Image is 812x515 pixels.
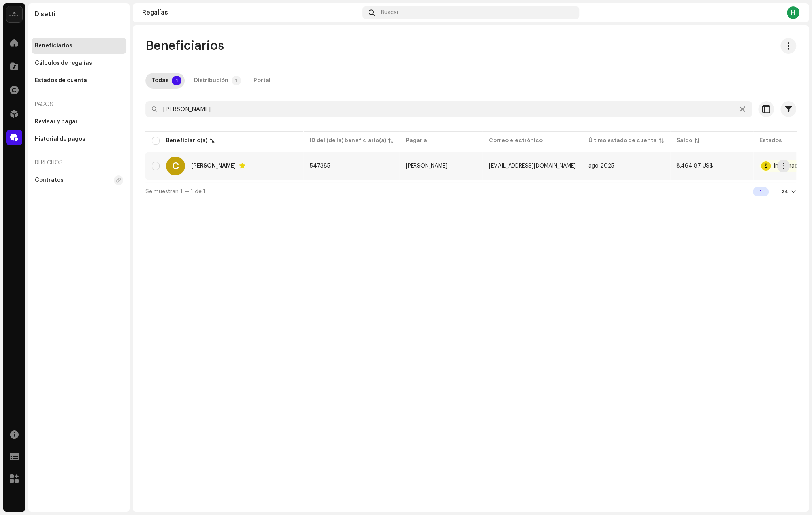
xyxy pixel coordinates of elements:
[676,163,713,169] span: 8.464,87 US$
[406,163,447,169] span: Carlos Nuño
[145,38,224,54] span: Beneficiarios
[194,73,228,89] div: Distribución
[166,137,207,145] div: Beneficiario(a)
[232,76,241,85] p-badge: 1
[35,77,87,84] div: Estados de cuenta
[676,137,692,145] div: Saldo
[254,73,271,89] div: Portal
[172,76,181,85] p-badge: 1
[32,172,126,188] re-m-nav-item: Contratos
[166,157,185,175] div: C
[32,73,126,89] re-m-nav-item: Estados de cuenta
[32,114,126,130] re-m-nav-item: Revisar y pagar
[145,189,205,194] span: Se muestran 1 — 1 de 1
[6,6,22,22] img: 02a7c2d3-3c89-4098-b12f-2ff2945c95ee
[35,43,72,49] div: Beneficiarios
[35,136,85,142] div: Historial de pagos
[35,119,78,125] div: Revisar y pagar
[781,189,788,195] div: 24
[32,55,126,71] re-m-nav-item: Cálculos de regalías
[787,6,799,19] div: H
[588,137,657,145] div: Último estado de cuenta
[35,177,64,183] div: Contratos
[152,73,169,89] div: Todas
[191,163,236,169] div: Carlos Nuño
[310,137,386,145] div: ID del (de la) beneficiario(a)
[489,163,576,169] span: carlosnunospain@gmail.com
[588,163,614,169] span: ago 2025
[32,38,126,54] re-m-nav-item: Beneficiarios
[32,153,126,172] re-a-nav-header: Derechos
[32,131,126,147] re-m-nav-item: Historial de pagos
[35,60,92,66] div: Cálculos de regalías
[381,9,399,16] span: Buscar
[310,163,330,169] span: 547385
[753,187,769,196] div: 1
[142,9,359,16] div: Regalías
[145,101,752,117] input: Buscar
[32,95,126,114] re-a-nav-header: Pagos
